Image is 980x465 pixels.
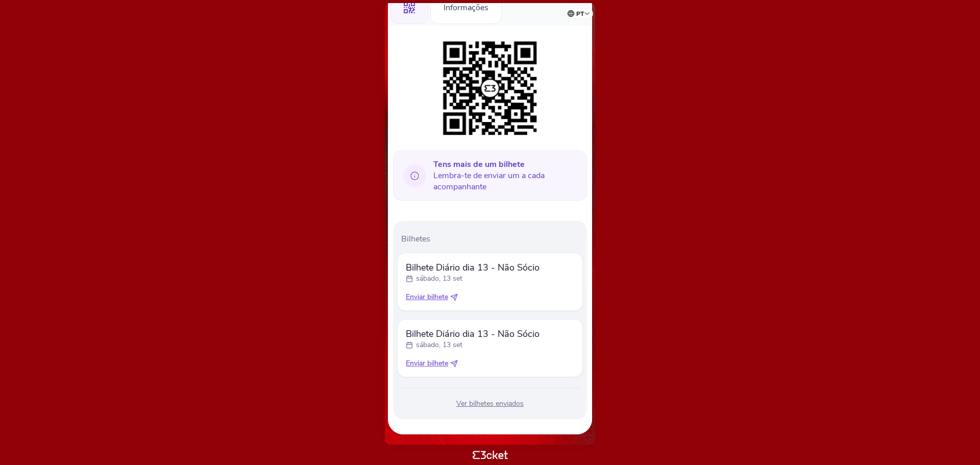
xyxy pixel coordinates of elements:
[401,233,583,244] p: Bilhetes
[406,328,540,340] span: Bilhete Diário dia 13 - Não Sócio
[416,274,462,284] p: sábado, 13 set
[416,340,462,350] p: sábado, 13 set
[406,292,448,302] span: Enviar bilhete
[433,159,525,170] b: Tens mais de um bilhete
[406,261,540,274] span: Bilhete Diário dia 13 - Não Sócio
[406,358,448,369] span: Enviar bilhete
[397,399,583,409] div: Ver bilhetes enviados
[430,1,502,12] a: Informações
[438,36,542,140] img: 4eaca11fdc214d7785e484af27e6b88a.png
[433,159,579,192] span: Lembra-te de enviar um a cada acompanhante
